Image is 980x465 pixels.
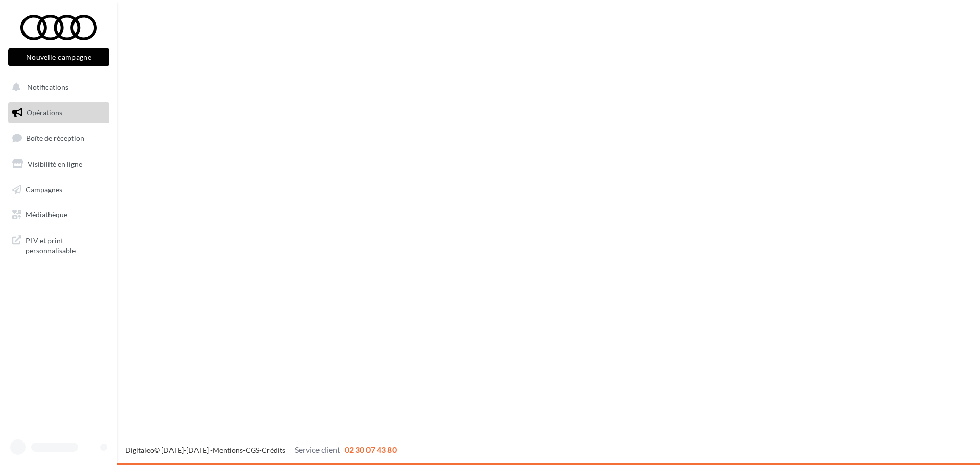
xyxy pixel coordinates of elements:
a: Mentions [213,446,243,454]
span: © [DATE]-[DATE] - - - [125,446,397,454]
span: Médiathèque [26,210,67,219]
a: Médiathèque [6,204,111,226]
a: CGS [246,446,259,454]
span: Boîte de réception [26,134,84,142]
a: PLV et print personnalisable [6,230,111,260]
a: Opérations [6,102,111,124]
span: Visibilité en ligne [28,160,82,168]
a: Visibilité en ligne [6,154,111,175]
a: Boîte de réception [6,127,111,149]
span: Campagnes [26,185,62,193]
a: Campagnes [6,179,111,201]
span: 02 30 07 43 80 [345,445,397,454]
span: Service client [295,445,340,454]
a: Crédits [262,446,285,454]
span: Notifications [27,83,68,91]
span: PLV et print personnalisable [26,234,105,256]
a: Digitaleo [125,446,154,454]
span: Opérations [27,108,62,117]
button: Nouvelle campagne [8,48,109,66]
button: Notifications [6,77,107,98]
